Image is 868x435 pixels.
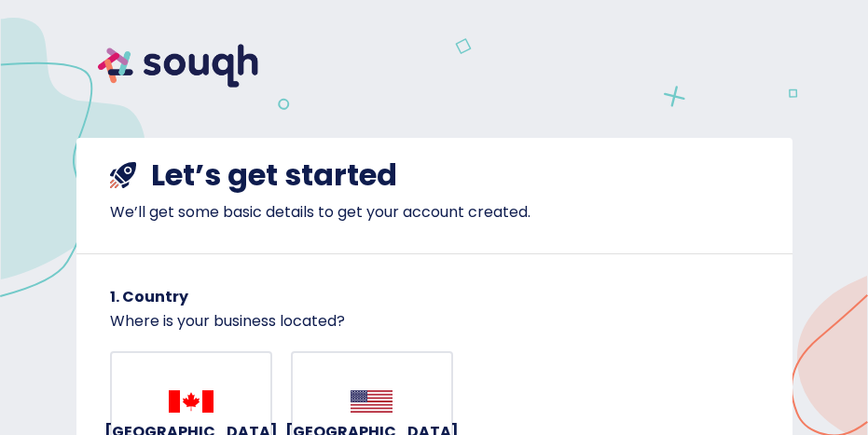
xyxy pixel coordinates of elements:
[76,22,280,109] img: souqh logo
[169,390,214,413] img: Flag_of_Canada.svg
[110,310,759,333] p: Where is your business located?
[110,284,759,310] h6: 1. Country
[151,156,397,194] h4: Let’s get started
[110,162,136,188] img: shuttle
[110,201,759,224] p: We’ll get some basic details to get your account created.
[351,390,393,413] img: Flag_of_the_United_States.svg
